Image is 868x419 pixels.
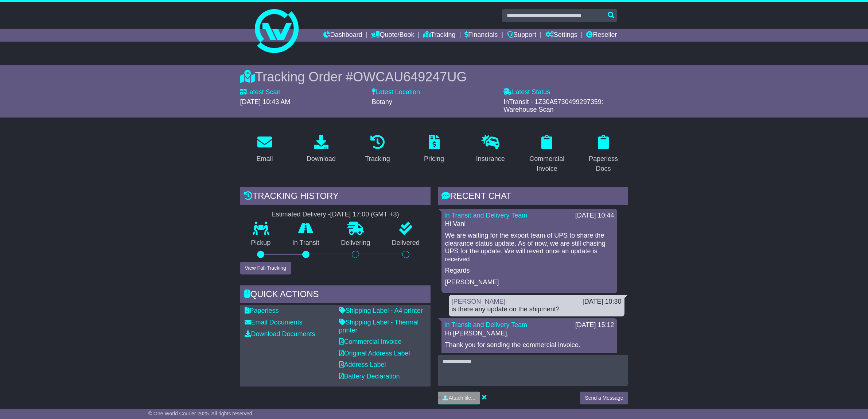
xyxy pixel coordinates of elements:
a: Commercial Invoice [339,338,402,345]
div: Paperless Docs [584,154,623,174]
p: [PERSON_NAME] [445,278,614,287]
a: Email [252,132,277,166]
a: Pricing [419,132,449,166]
div: Tracking Order # [240,69,628,85]
a: Original Address Label [339,350,410,357]
p: Hi Vani [445,220,614,228]
p: Thank you for sending the commercial invoice. [445,341,614,349]
span: © One World Courier 2025. All rights reserved. [148,411,254,416]
div: Quick Actions [240,285,431,305]
div: Email [256,154,273,164]
span: Botany [372,98,392,105]
a: Paperless [245,307,279,314]
div: Download [307,154,336,164]
a: Financials [464,29,498,42]
a: Download [302,132,340,166]
div: Tracking history [240,187,431,207]
a: Support [507,29,536,42]
div: is there any update on the shipment? [452,305,622,314]
a: Tracking [360,132,394,166]
a: Settings [545,29,577,42]
div: [DATE] 17:00 (GMT +3) [330,211,399,219]
div: [DATE] 15:12 [575,321,614,329]
a: Battery Declaration [339,373,400,380]
div: [DATE] 10:30 [583,298,622,306]
p: In Transit [281,239,330,247]
div: Pricing [424,154,444,164]
a: Shipping Label - A4 printer [339,307,423,314]
button: Send a Message [580,392,628,404]
p: We are waiting for the export team of UPS to share the clearance status update. As of now, we are... [445,232,614,263]
span: InTransit - 1Z30A5730499297359: Warehouse Scan [503,98,603,114]
a: Dashboard [323,29,362,42]
span: OWCAU649247UG [353,69,467,84]
p: Pickup [240,239,282,247]
div: Estimated Delivery - [240,211,431,219]
div: Tracking [365,154,390,164]
a: Commercial Invoice [522,132,572,176]
div: Insurance [476,154,505,164]
a: Quote/Book [371,29,414,42]
div: Commercial Invoice [527,154,567,174]
a: [PERSON_NAME] [452,298,506,305]
p: Hi [PERSON_NAME], [445,330,614,338]
a: Shipping Label - Thermal printer [339,319,419,334]
div: [DATE] 10:44 [575,212,614,220]
p: Delivering [330,239,381,247]
p: Delivered [381,239,431,247]
a: Paperless Docs [579,132,628,176]
div: RECENT CHAT [438,187,628,207]
a: In Transit and Delivery Team [444,212,528,219]
a: Tracking [423,29,455,42]
a: In Transit and Delivery Team [444,321,528,328]
a: Email Documents [245,319,303,326]
label: Latest Status [503,88,550,96]
span: [DATE] 10:43 AM [240,98,291,105]
a: Download Documents [245,330,315,338]
a: Insurance [471,132,510,166]
a: Address Label [339,361,386,368]
p: I will pass this to the courier for further review. [445,353,614,361]
label: Latest Location [372,88,420,96]
label: Latest Scan [240,88,281,96]
a: Reseller [586,29,617,42]
p: Regards [445,267,614,275]
button: View Full Tracking [240,262,291,274]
